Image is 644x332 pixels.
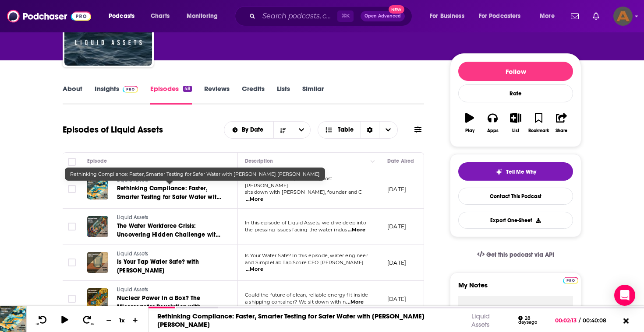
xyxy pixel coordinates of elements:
span: ...More [348,227,365,234]
span: More [540,10,555,22]
label: My Notes [458,281,573,296]
span: and SimpleLab Tap Score CEO [PERSON_NAME] [245,259,364,266]
span: a shipping container? We sit down with n [245,299,346,305]
div: Rate [458,84,573,102]
button: 10 [34,315,50,326]
a: Liquid Assets [117,250,222,258]
button: open menu [224,127,274,133]
span: Table [338,127,354,133]
span: ⌘ K [337,10,354,22]
div: Open Intercom Messenger [614,285,635,306]
a: Rethinking Compliance: Faster, Smarter Testing for Safer Water with [PERSON_NAME] [PERSON_NAME] [157,312,425,329]
button: Follow [458,62,573,81]
p: [DATE] [387,185,406,193]
span: 00:02:13 [555,317,579,324]
span: Nuclear Power in a Box? The Microreactor Revolution with [PERSON_NAME] [117,294,205,319]
p: [DATE] [387,259,406,266]
div: 48 [183,86,192,92]
div: Bookmark [528,128,549,133]
div: List [512,128,519,133]
a: Charts [145,9,175,23]
span: Toggle select row [68,185,76,193]
button: 30 [79,315,96,326]
span: Could the future of clean, reliable energy fit inside [245,292,368,298]
button: open menu [180,9,229,23]
img: Podchaser - Follow, Share and Rate Podcasts [7,8,91,24]
span: Monitoring [187,10,218,22]
span: Toggle select row [68,259,76,266]
a: Similar [302,84,324,105]
p: [DATE] [387,223,406,230]
a: Get this podcast via API [470,244,561,266]
a: Contact This Podcast [458,188,573,205]
span: Liquid Assets [117,251,148,257]
span: Liquid Assets [117,287,148,293]
span: Toggle select row [68,295,76,303]
span: 30 [91,322,94,326]
button: open menu [534,9,566,23]
a: Reviews [204,84,230,105]
span: Is Your Water Safe? In this episode, water engineer [245,252,368,259]
a: Pro website [563,276,578,284]
a: Is Your Tap Water Safe? with [PERSON_NAME] [117,258,222,275]
button: open menu [473,9,534,23]
button: Show profile menu [613,7,633,26]
a: InsightsPodchaser Pro [95,84,138,105]
div: Play [465,128,474,133]
h1: Episodes of Liquid Assets [63,124,163,135]
span: In this episode of Liquid Assets, we dive deep into [245,220,366,226]
img: Podchaser Pro [123,86,138,93]
button: Export One-Sheet [458,212,573,229]
a: Show notifications dropdown [589,9,603,24]
span: sits down with [PERSON_NAME], founder and C [245,189,362,195]
span: 00:40:08 [580,317,615,324]
div: 1 x [115,317,130,324]
span: For Business [430,10,464,22]
button: open menu [292,122,310,138]
button: Play [458,107,481,139]
div: 28 days ago [518,316,549,325]
img: tell me why sparkle [495,168,502,175]
button: open menu [424,9,475,23]
p: [DATE] [387,295,406,303]
span: New [389,5,404,14]
div: Episode [87,156,107,166]
span: Charts [151,10,170,22]
div: Search podcasts, credits, & more... [243,6,421,26]
span: Rethinking Compliance: Faster, Smarter Testing for Safer Water with [PERSON_NAME] [PERSON_NAME] [117,185,221,210]
button: open menu [103,9,146,23]
a: Liquid Assets [117,214,222,222]
a: About [63,84,82,105]
span: For Podcasters [479,10,521,22]
input: Search podcasts, credits, & more... [259,9,337,23]
button: Open AdvancedNew [361,11,405,21]
span: Get this podcast via API [486,251,554,259]
span: ...More [246,196,263,203]
div: Apps [487,128,499,133]
span: Tell Me Why [506,168,536,175]
a: Episodes48 [150,84,192,105]
img: Podchaser Pro [563,277,578,284]
span: The Water Workforce Crisis: Uncovering Hidden Challenge with [PERSON_NAME] [117,222,220,247]
a: Liquid Assets [117,286,222,294]
a: Nuclear Power in a Box? The Microreactor Revolution with [PERSON_NAME] [117,294,222,311]
button: Apps [481,107,504,139]
span: Rethinking Compliance: Faster, Smarter Testing for Safer Water with [PERSON_NAME] [PERSON_NAME] [70,171,320,177]
div: Sort Direction [361,122,379,138]
span: Liquid Assets [117,214,148,220]
div: Date Aired [387,156,414,166]
button: Sort Direction [273,122,292,138]
span: Logged in as AinsleyShea [613,7,633,26]
button: Column Actions [368,156,378,167]
button: tell me why sparkleTell Me Why [458,162,573,181]
div: Description [245,156,273,166]
span: the pressing issues facing the water indus [245,227,347,233]
span: ...More [246,266,263,273]
img: User Profile [613,7,633,26]
button: Bookmark [527,107,550,139]
button: List [504,107,527,139]
span: Open Advanced [364,14,401,18]
a: Credits [242,84,265,105]
span: Toggle select row [68,223,76,231]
